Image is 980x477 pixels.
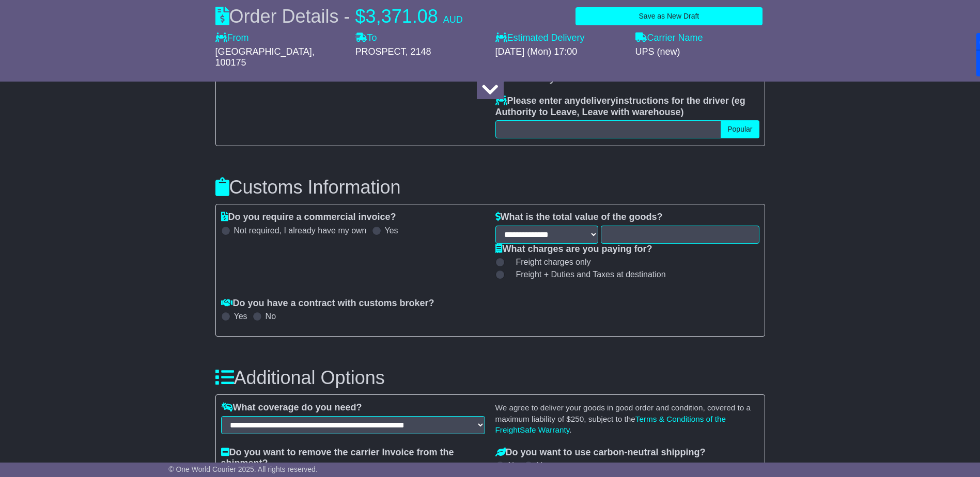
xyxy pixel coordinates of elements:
label: No [508,460,519,470]
label: What is the total value of the goods? [495,212,663,223]
label: Do you have a contract with customs broker? [221,298,434,309]
label: From [215,33,249,44]
label: Yes [537,460,550,470]
label: Freight charges only [503,257,591,267]
span: [GEOGRAPHIC_DATA] [215,46,312,57]
span: 250 [571,415,584,423]
h3: Customs Information [215,177,765,198]
span: eg Authority to Leave, Leave with warehouse [495,96,745,117]
span: delivery [581,96,616,106]
label: Do you want to use carbon-neutral shipping? [495,447,706,458]
label: What coverage do you need? [221,402,362,414]
label: To [355,33,377,44]
span: Freight + Duties and Taxes at destination [516,269,666,279]
span: PROSPECT [355,46,406,57]
div: [DATE] (Mon) 17:00 [495,46,625,58]
label: What charges are you paying for? [495,244,652,255]
span: 3,371.08 [366,6,438,27]
button: Save as New Draft [575,7,762,25]
label: Estimated Delivery [495,33,625,44]
span: , 2148 [406,46,431,57]
label: Yes [385,226,398,235]
span: © One World Courier 2025. All rights reserved. [168,465,318,473]
label: Carrier Name [635,33,703,44]
button: Popular [721,120,759,138]
span: , 100175 [215,46,315,68]
label: No [266,311,276,321]
div: Order Details - [215,5,463,27]
h3: Additional Options [215,368,765,388]
span: AUD [443,14,463,25]
label: Not required, I already have my own [234,226,367,235]
small: We agree to deliver your goods in good order and condition, covered to a maximum liability of $ ,... [495,403,751,434]
label: Yes [234,311,247,321]
span: $ [355,6,366,27]
label: Please enter any instructions for the driver ( ) [495,96,759,118]
label: Do you require a commercial invoice? [221,212,396,223]
label: Do you want to remove the carrier Invoice from the shipment? [221,447,485,469]
div: UPS (new) [635,46,765,58]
